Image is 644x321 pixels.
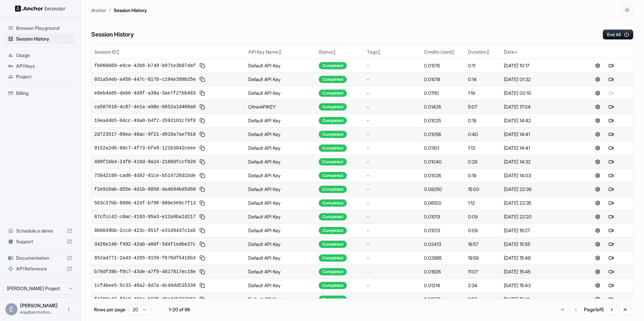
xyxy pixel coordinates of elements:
div: Completed [319,213,347,220]
td: Default API Key [246,59,316,72]
td: Default API Key [246,155,316,169]
span: 1cf4bee5-5c33-40a2-8d7a-dc49dd535339 [94,282,196,289]
div: Session ID [94,49,243,55]
div: 0:53 [468,296,498,303]
div: - [367,227,419,234]
div: - [367,241,419,248]
div: API Key Name [248,49,313,55]
div: - [367,145,419,151]
p: Session History [114,7,147,14]
span: fb060869-e6ce-42b6-b749-b971e3b07daf [94,62,196,69]
span: 87cfcc42-c0ac-4193-95a3-e12a9ba1d217 [94,213,196,220]
p: Anchor [91,7,106,14]
div: Completed [319,131,347,138]
div: Tags [367,49,419,55]
div: [DATE] 22:39 [504,186,573,193]
div: - [367,268,419,275]
div: Completed [319,158,347,166]
span: 8b6649bb-2ccd-423c-851f-e3149437c1a5 [94,227,196,234]
div: Duration [468,49,498,55]
div: Billing [5,88,75,99]
div: 0.08250 [424,186,463,193]
div: 16:57 [468,241,498,248]
td: Default API Key [246,127,316,141]
div: Completed [319,117,347,124]
div: - [367,117,419,124]
div: 2:34 [468,282,498,289]
div: - [367,76,419,83]
div: 0:09 [468,227,498,234]
td: Default API Key [246,86,316,100]
td: Default API Key [246,114,316,127]
div: 0:18 [468,117,498,124]
div: - [367,213,419,220]
td: Default API Key [246,196,316,210]
td: Default API Key [246,72,316,86]
td: Default API Key [246,237,316,251]
div: Completed [319,103,347,111]
div: [DATE] 14:03 [504,172,573,179]
div: Completed [319,199,347,207]
div: 0:11 [468,62,498,69]
button: Open menu [63,303,75,315]
div: 0:29 [468,158,498,165]
td: Default API Key [246,251,316,265]
h6: Session History [91,30,134,40]
div: 0:40 [468,131,498,138]
div: 0.06100 [424,200,463,206]
div: API Keys [5,61,75,71]
div: Date [504,49,573,55]
div: - [367,186,419,193]
div: Usage [5,50,75,61]
div: [DATE] 15:55 [504,241,573,248]
div: Completed [319,296,347,303]
span: ↕ [377,50,381,55]
span: 031a54eb-a458-447c-8176-c194e399b25e [94,76,196,83]
div: Support [5,236,75,247]
span: API Reference [16,265,64,272]
span: 19ea44b5-04cc-49a0-b4f2-3592101c76f8 [94,117,196,124]
span: 2d723517-08ea-40ac-9f21-d916a7ae7918 [94,131,196,138]
div: 0.02413 [424,241,463,248]
div: 0.01019 [424,76,463,83]
div: - [367,90,419,97]
div: [DATE] 22:35 [504,200,573,206]
span: 563c37bb-6686-424f-b796-880e569c7f13 [94,200,196,206]
span: 9152a2d6-80c7-4f73-bfe8-121b3042ceee [94,145,196,151]
td: Default API Key [246,292,316,306]
div: [DATE] 14:41 [504,131,573,138]
span: b70df39b-f0c7-43de-a7f9-4617817ec18e [94,268,196,275]
div: 19:59 [468,255,498,261]
span: Documentation [16,255,64,261]
div: Completed [319,89,347,97]
div: Schedule a demo [5,226,75,236]
div: Completed [319,172,347,179]
div: 0:09 [468,213,498,220]
div: Documentation [5,253,75,263]
span: 75042180-cad6-4d92-81ce-b514726d1bde [94,172,196,179]
div: Completed [319,62,347,69]
span: Schedule a demo [16,228,64,234]
div: 0.01015 [424,62,463,69]
div: 15:00 [468,186,498,193]
div: [DATE] 15:43 [504,282,573,289]
div: Session History [5,34,75,44]
div: [DATE] 00:10 [504,90,573,97]
span: 852ad771-2a43-4285-9159-f670df5418b3 [94,255,196,261]
span: ↕ [333,50,336,55]
span: ↓ [514,50,518,55]
div: Status [319,49,362,55]
span: Project [16,73,72,80]
span: ↕ [116,50,120,55]
div: 0.01040 [424,158,463,165]
div: Completed [319,144,347,152]
div: - [367,255,419,261]
span: 480f1bb4-24f8-416d-9a24-2180dfccf020 [94,158,196,165]
span: elay@anchorbrowser.io [20,310,53,315]
div: [DATE] 15:41 [504,296,573,303]
div: - [367,62,419,69]
div: 0.01013 [424,227,463,234]
div: Completed [319,241,347,248]
span: API Keys [16,63,72,69]
div: Completed [319,227,347,234]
